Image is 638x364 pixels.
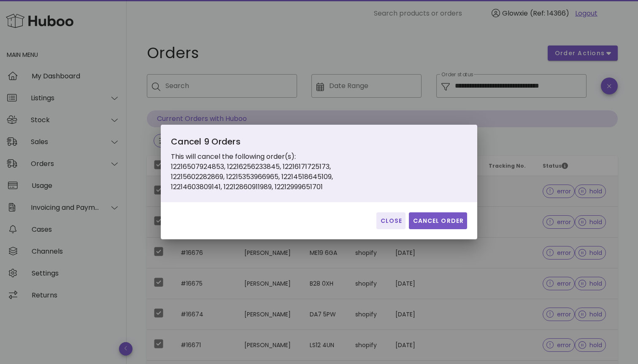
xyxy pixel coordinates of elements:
button: Cancel Order [409,212,467,229]
button: Close [376,212,406,229]
span: Cancel Order [412,217,464,225]
span: Close [380,217,402,225]
div: Cancel 9 Orders [171,135,360,152]
div: This will cancel the following order(s): 12216507924853, 12216256233845, 12216171725173, 12215602... [171,135,360,192]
